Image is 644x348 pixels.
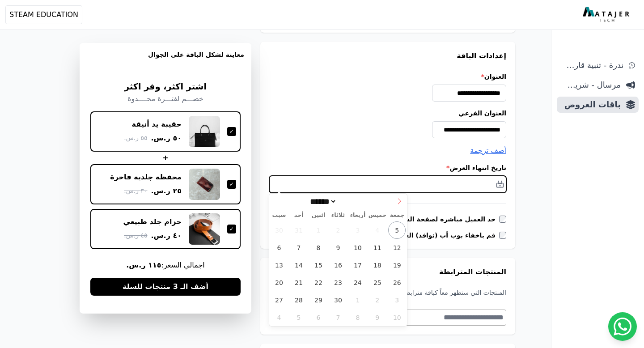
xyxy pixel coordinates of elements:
span: أغسطس 31, 2025 [290,221,307,239]
span: سبتمبر 2, 2025 [329,221,347,239]
span: ٥٠ ر.س. [151,133,182,144]
p: خصـــم لفتـــرة محــــدوة [90,93,241,104]
span: سبتمبر 13, 2025 [270,256,288,274]
span: مرسال - شريط دعاية [560,79,621,91]
span: سبتمبر 21, 2025 [290,274,307,291]
span: باقات العروض [560,98,621,111]
span: سبتمبر 17, 2025 [349,256,366,274]
span: سبتمبر 23, 2025 [329,274,347,291]
span: سبت [269,212,289,218]
span: ٣٠ ر.س. [124,186,147,195]
img: MatajerTech Logo [583,7,631,23]
span: أكتوبر 1, 2025 [349,291,366,309]
span: سبتمبر 30, 2025 [329,291,347,309]
span: سبتمبر 27, 2025 [270,291,288,309]
span: سبتمبر 24, 2025 [349,274,366,291]
span: أضف ترجمة [470,146,506,155]
h3: إعدادات الباقة [269,51,506,61]
span: ٤٠ ر.س. [151,230,182,241]
span: سبتمبر 25, 2025 [369,274,386,291]
span: سبتمبر 8, 2025 [309,239,327,256]
label: العنوان [269,72,506,81]
span: سبتمبر 6, 2025 [270,239,288,256]
label: العنوان الفرعي [269,109,506,118]
span: اجمالي السعر: [90,260,241,271]
span: سبتمبر 28, 2025 [290,291,307,309]
span: سبتمبر 26, 2025 [388,274,406,291]
span: أكتوبر 10, 2025 [388,309,406,326]
span: سبتمبر 22, 2025 [309,274,327,291]
span: سبتمبر 19, 2025 [388,256,406,274]
span: سبتمبر 16, 2025 [329,256,347,274]
span: أكتوبر 7, 2025 [329,309,347,326]
span: أكتوبر 3, 2025 [388,291,406,309]
img: حقيبة يد أنيقة [189,116,220,147]
div: محفظة جلدية فاخرة [110,172,182,182]
span: سبتمبر 9, 2025 [329,239,347,256]
span: أكتوبر 5, 2025 [290,309,307,326]
button: أضف الـ 3 منتجات للسلة [90,278,241,296]
span: STEAM EDUCATION [9,9,78,20]
h3: اشتر اكثر، وفر اكثر [90,81,241,93]
div: حقيبة يد أنيقة [132,119,182,129]
span: ندرة - تنبية قارب علي النفاذ [560,59,623,72]
span: ٢٥ ر.س. [151,186,182,196]
span: خميس [368,212,387,218]
span: أكتوبر 4, 2025 [270,309,288,326]
span: سبتمبر 1, 2025 [309,221,327,239]
span: سبتمبر 15, 2025 [309,256,327,274]
b: ١١٥ ر.س. [126,261,161,269]
span: سبتمبر 20, 2025 [270,274,288,291]
span: سبتمبر 4, 2025 [369,221,386,239]
span: سبتمبر 3, 2025 [349,221,366,239]
label: خذ العميل مباشرة لصفحة السلة بعد اضافة المنتج [344,215,499,224]
div: حزام جلد طبيعي [123,217,182,227]
input: سنة [337,197,369,206]
span: أغسطس 30, 2025 [270,221,288,239]
h3: معاينة لشكل الباقة على الجوال [87,50,244,70]
select: شهر [307,197,337,206]
button: أضف ترجمة [470,145,506,156]
span: أكتوبر 6, 2025 [309,309,327,326]
span: سبتمبر 29, 2025 [309,291,327,309]
span: سبتمبر 14, 2025 [290,256,307,274]
span: أحد [289,212,309,218]
span: جمعة [387,212,407,218]
span: ثلاثاء [328,212,348,218]
span: سبتمبر 5, 2025 [388,221,406,239]
label: تاريخ انتهاء العرض [269,163,506,172]
span: أكتوبر 2, 2025 [369,291,386,309]
div: + [90,153,241,163]
img: محفظة جلدية فاخرة [189,169,220,200]
span: أربعاء [348,212,368,218]
span: أكتوبر 8, 2025 [349,309,366,326]
span: ٥٥ ر.س. [124,133,147,143]
span: أكتوبر 9, 2025 [369,309,386,326]
span: سبتمبر 18, 2025 [369,256,386,274]
span: سبتمبر 12, 2025 [388,239,406,256]
span: ٤٥ ر.س. [124,231,147,240]
span: سبتمبر 10, 2025 [349,239,366,256]
img: حزام جلد طبيعي [189,213,220,245]
span: سبتمبر 7, 2025 [290,239,307,256]
span: سبتمبر 11, 2025 [369,239,386,256]
span: أضف الـ 3 منتجات للسلة [123,281,208,292]
button: STEAM EDUCATION [5,5,82,24]
span: اثنين [309,212,328,218]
